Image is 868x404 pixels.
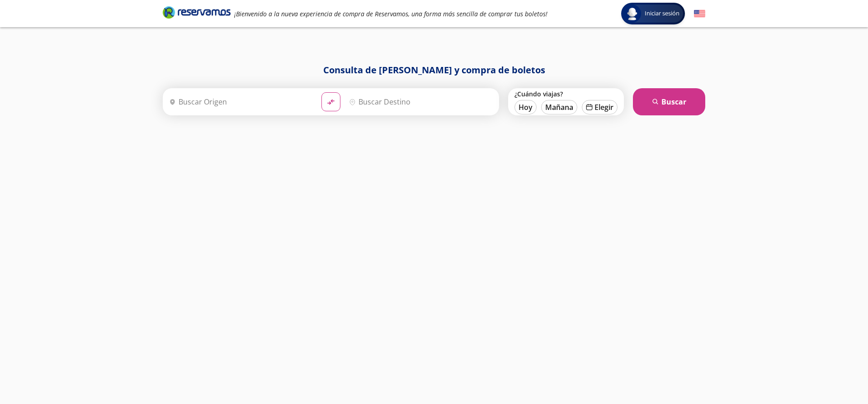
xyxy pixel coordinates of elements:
button: Elegir [582,100,618,114]
span: Iniciar sesión [641,9,683,18]
em: ¡Bienvenido a la nueva experiencia de compra de Reservamos, una forma más sencilla de comprar tus... [234,10,547,18]
h1: Consulta de [PERSON_NAME] y compra de boletos [163,63,705,77]
input: Buscar Origen [165,90,314,113]
button: Mañana [541,100,577,114]
button: English [694,8,705,19]
a: Brand Logo [163,5,231,22]
input: Buscar Destino [345,90,494,113]
button: Hoy [514,100,537,114]
button: Buscar [633,88,705,115]
i: Brand Logo [163,5,231,19]
label: ¿Cuándo viajas? [514,90,618,98]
